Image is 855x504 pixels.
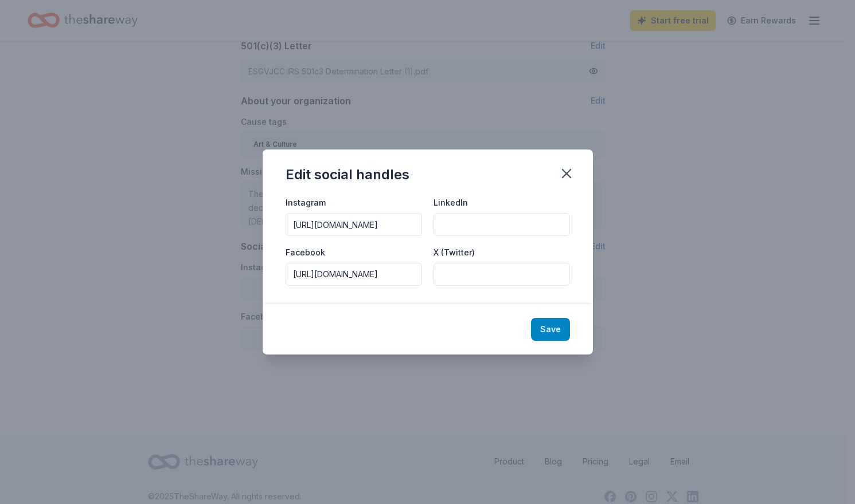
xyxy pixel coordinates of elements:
[434,247,475,258] label: X (Twitter)
[286,247,325,258] label: Facebook
[434,197,468,208] label: LinkedIn
[286,197,326,208] label: Instagram
[531,318,570,341] button: Save
[286,166,409,184] div: Edit social handles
